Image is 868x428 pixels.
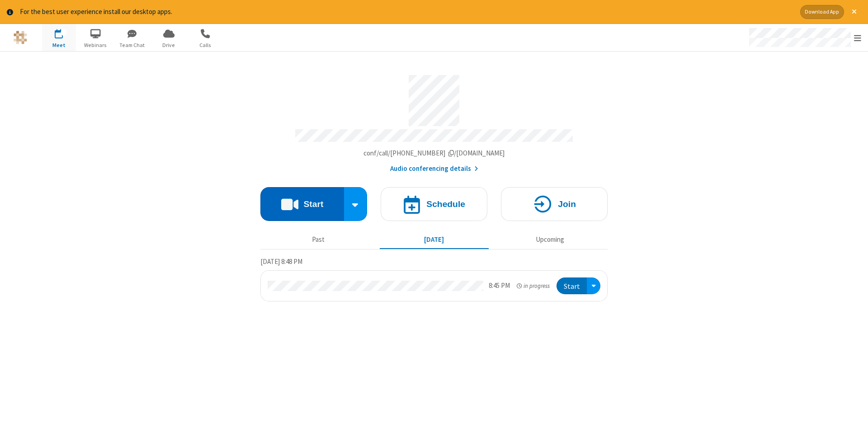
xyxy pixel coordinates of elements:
[3,24,37,51] button: Logo
[381,187,487,221] button: Schedule
[152,41,186,49] span: Drive
[363,148,505,159] button: Copy my meeting room linkCopy my meeting room link
[847,5,861,19] button: Close alert
[380,231,489,249] button: [DATE]
[489,281,510,291] div: 8:45 PM
[390,164,478,174] button: Audio conferencing details
[42,41,76,49] span: Meet
[558,200,576,208] h4: Join
[501,187,608,221] button: Join
[344,187,368,221] div: Start conference options
[517,282,550,290] em: in progress
[741,24,868,51] div: Open menu
[495,231,604,249] button: Upcoming
[264,231,373,249] button: Past
[303,200,323,208] h4: Start
[426,200,465,208] h4: Schedule
[115,41,149,49] span: Team Chat
[557,277,587,294] button: Start
[79,41,113,49] span: Webinars
[260,256,608,301] section: Today's Meetings
[189,41,222,49] span: Calls
[14,31,27,44] img: QA Selenium DO NOT DELETE OR CHANGE
[587,277,600,294] div: Open menu
[260,68,608,174] section: Account details
[260,187,344,221] button: Start
[363,149,505,157] span: Copy my meeting room link
[20,7,793,17] div: For the best user experience install our desktop apps.
[260,257,302,266] span: [DATE] 8:48 PM
[61,29,67,36] div: 1
[800,5,844,19] button: Download App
